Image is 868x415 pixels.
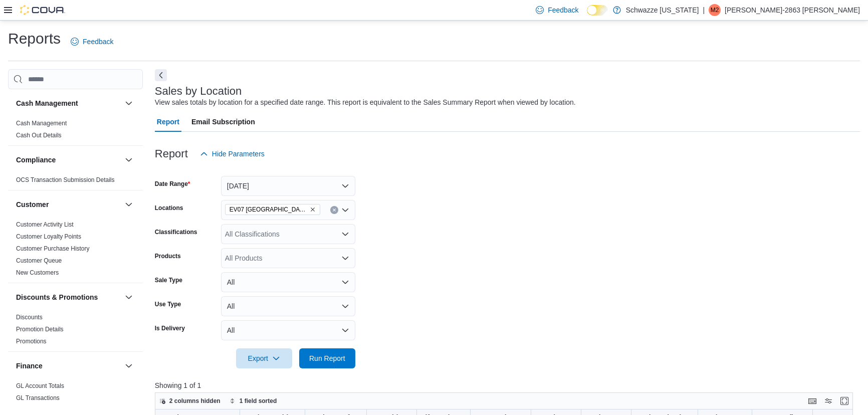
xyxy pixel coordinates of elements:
img: Cova [20,5,65,15]
span: M2 [711,4,719,16]
div: Compliance [8,174,143,190]
div: View sales totals by location for a specified date range. This report is equivalent to the Sales ... [155,97,576,108]
button: Next [155,69,167,81]
span: Cash Out Details [16,131,62,139]
label: Date Range [155,180,190,188]
span: Feedback [548,5,578,15]
a: Cash Out Details [16,132,62,139]
span: Feedback [83,37,113,47]
label: Sale Type [155,276,182,284]
span: GL Transactions [16,394,60,402]
a: GL Transactions [16,394,60,401]
label: Locations [155,204,183,212]
span: Customer Purchase History [16,245,90,253]
span: EV07 Paradise Hills [225,204,320,215]
div: Customer [8,219,143,283]
button: Hide Parameters [196,144,269,164]
button: [DATE] [221,176,355,196]
span: New Customers [16,269,59,277]
button: Run Report [299,348,355,368]
label: Products [155,252,181,260]
label: Classifications [155,228,197,236]
button: 1 field sorted [226,395,281,407]
span: Promotions [16,337,47,345]
span: Email Subscription [191,112,255,132]
h3: Sales by Location [155,85,242,97]
a: Discounts [16,314,43,321]
button: Export [236,348,292,368]
a: Customer Queue [16,257,62,264]
div: Finance [8,380,143,408]
button: Open list of options [341,254,349,262]
button: Display options [822,395,834,407]
h3: Finance [16,361,43,371]
span: 1 field sorted [240,397,277,405]
button: All [221,320,355,340]
span: Customer Loyalty Points [16,233,81,241]
span: Report [157,112,179,132]
a: GL Account Totals [16,382,64,389]
a: Feedback [67,32,117,52]
p: | [703,4,705,16]
span: Promotion Details [16,325,64,333]
label: Is Delivery [155,324,185,332]
button: All [221,296,355,316]
h3: Compliance [16,155,56,165]
span: Run Report [309,353,345,363]
button: Cash Management [16,98,121,108]
span: Export [242,348,286,368]
button: Finance [123,360,135,372]
span: GL Account Totals [16,382,64,390]
button: Customer [123,198,135,211]
button: Customer [16,199,121,210]
button: Finance [16,361,121,371]
span: Hide Parameters [212,149,265,159]
h3: Cash Management [16,98,78,108]
div: Discounts & Promotions [8,311,143,351]
span: Customer Queue [16,257,62,265]
button: Keyboard shortcuts [806,395,818,407]
a: Customer Activity List [16,221,74,228]
button: Enter fullscreen [838,395,850,407]
span: OCS Transaction Submission Details [16,176,115,184]
button: Remove EV07 Paradise Hills from selection in this group [310,206,316,213]
h1: Reports [8,29,61,49]
div: Matthew-2863 Turner [709,4,721,16]
a: Cash Management [16,120,67,127]
div: Cash Management [8,117,143,145]
input: Dark Mode [587,5,608,16]
button: All [221,272,355,292]
p: Showing 1 of 1 [155,380,860,390]
span: Discounts [16,313,43,321]
a: Customer Loyalty Points [16,233,81,240]
a: Customer Purchase History [16,245,90,252]
h3: Discounts & Promotions [16,292,98,302]
span: Customer Activity List [16,221,74,229]
label: Use Type [155,300,181,308]
span: 2 columns hidden [169,397,221,405]
a: OCS Transaction Submission Details [16,176,115,183]
h3: Customer [16,199,49,210]
button: Compliance [123,154,135,166]
button: Cash Management [123,97,135,109]
p: [PERSON_NAME]-2863 [PERSON_NAME] [725,4,860,16]
button: Discounts & Promotions [16,292,121,302]
span: EV07 [GEOGRAPHIC_DATA] [230,204,308,215]
button: 2 columns hidden [155,395,225,407]
p: Schwazze [US_STATE] [626,4,699,16]
button: Open list of options [341,230,349,238]
button: Open list of options [341,206,349,214]
a: Promotions [16,338,47,345]
button: Clear input [330,206,338,214]
button: Compliance [16,155,121,165]
span: Cash Management [16,119,67,127]
h3: Report [155,148,188,160]
a: Promotion Details [16,326,64,333]
a: New Customers [16,269,59,276]
button: Discounts & Promotions [123,291,135,303]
